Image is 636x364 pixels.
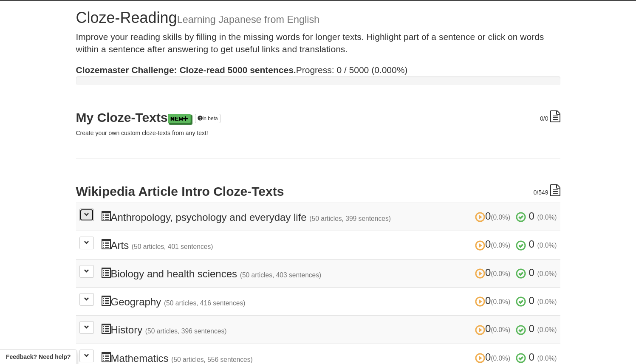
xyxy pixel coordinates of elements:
span: 0 [529,323,534,334]
small: (50 articles, 416 sentences) [164,299,246,307]
small: (0.0%) [537,355,557,362]
span: 0 [540,115,543,122]
h2: Wikipedia Article Intro Cloze-Texts [76,184,560,198]
small: (0.0%) [537,242,557,249]
span: 0 [475,238,513,250]
span: 0 [533,189,537,196]
h3: Mathematics [101,352,557,364]
small: (50 articles, 396 sentences) [145,327,227,335]
small: (0.0%) [537,298,557,305]
small: (0.0%) [491,326,510,333]
small: (0.0%) [491,214,510,221]
span: 0 [529,351,534,363]
h3: History [101,323,557,336]
a: in beta [195,114,220,123]
small: (50 articles, 401 sentences) [132,243,213,250]
small: (0.0%) [491,270,510,277]
small: (50 articles, 399 sentences) [309,215,391,222]
span: 0 [529,210,534,222]
span: 0 [475,267,513,278]
small: (0.0%) [491,355,510,362]
span: 0 [529,295,534,306]
span: 0 [529,238,534,250]
a: New [168,114,191,123]
span: 0 [529,267,534,278]
h3: Biology and health sciences [101,267,557,279]
small: (0.0%) [537,326,557,333]
small: (0.0%) [491,242,510,249]
small: (0.0%) [491,298,510,305]
h3: Anthropology, psychology and everyday life [101,211,557,223]
p: Improve your reading skills by filling in the missing words for longer texts. Highlight part of a... [76,31,560,56]
span: 0 [475,323,513,334]
div: /549 [533,184,560,197]
strong: Clozemaster Challenge: Cloze-read 5000 sentences. [76,65,296,75]
h3: Arts [101,239,557,251]
p: Create your own custom cloze-texts from any text! [76,129,560,137]
span: Open feedback widget [6,353,71,361]
small: Learning Japanese from English [177,14,319,25]
span: 0 [475,351,513,363]
small: (50 articles, 556 sentences) [171,356,253,363]
h1: Cloze-Reading [76,9,560,26]
div: /0 [540,110,560,123]
small: (0.0%) [537,214,557,221]
span: 0 [475,295,513,306]
h3: Geography [101,295,557,308]
small: (0.0%) [537,270,557,277]
span: Progress: 0 / 5000 (0.000%) [76,65,408,75]
span: 0 [475,210,513,222]
h2: My Cloze-Texts [76,110,560,124]
small: (50 articles, 403 sentences) [240,271,322,279]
